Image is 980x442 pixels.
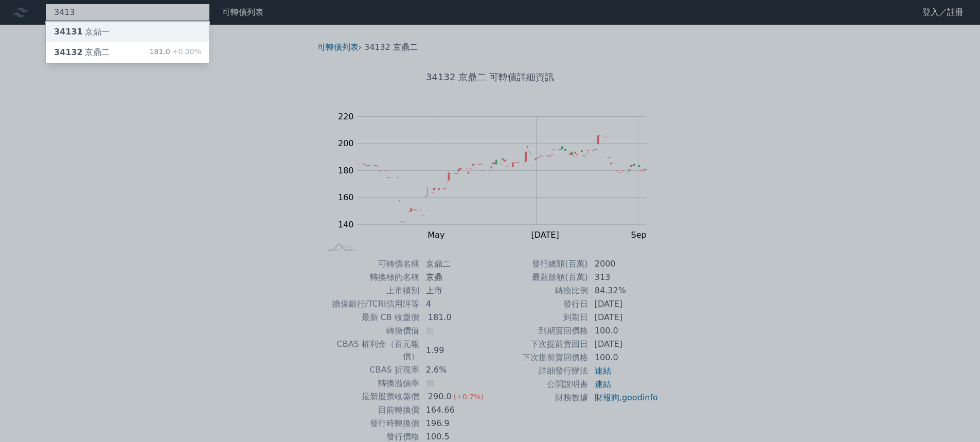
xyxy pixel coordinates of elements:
[54,47,83,57] span: 34132
[54,46,110,59] div: 京鼎二
[54,26,110,38] div: 京鼎一
[150,46,201,59] div: 181.0
[46,42,209,63] a: 34132京鼎二 181.0+0.00%
[170,47,201,56] span: +0.00%
[54,27,83,37] span: 34131
[929,393,980,442] div: 聊天小工具
[46,22,209,42] a: 34131京鼎一
[929,393,980,442] iframe: Chat Widget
